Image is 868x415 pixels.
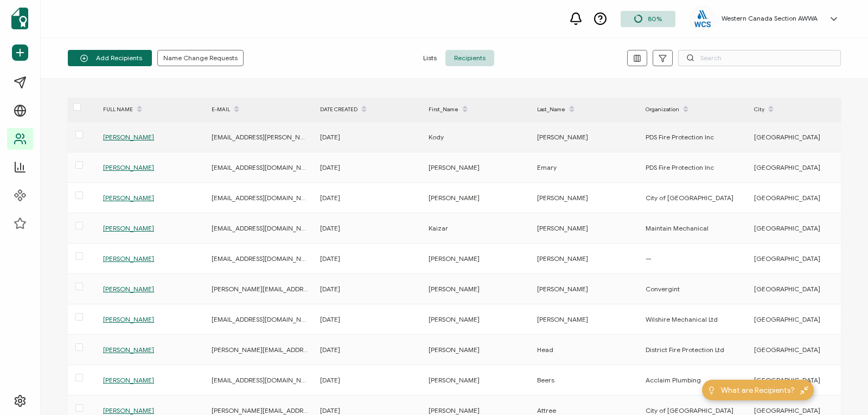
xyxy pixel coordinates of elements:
[646,285,680,293] span: Convergint
[206,100,315,119] div: E-MAIL
[157,50,244,66] button: Name Change Requests
[103,224,154,232] span: [PERSON_NAME]
[320,315,340,323] span: [DATE]
[678,50,841,66] input: Search
[429,346,480,354] span: [PERSON_NAME]
[429,315,480,323] span: [PERSON_NAME]
[320,133,340,141] span: [DATE]
[163,55,238,61] span: Name Change Requests
[646,194,733,202] span: City of [GEOGRAPHIC_DATA]
[754,133,820,141] span: [GEOGRAPHIC_DATA]
[537,133,588,141] span: [PERSON_NAME]
[320,376,340,384] span: [DATE]
[754,406,820,414] span: [GEOGRAPHIC_DATA]
[648,15,662,23] span: 80%
[429,133,444,141] span: Kody
[646,376,701,384] span: Acclaim Plumbing
[320,346,340,354] span: [DATE]
[429,285,480,293] span: [PERSON_NAME]
[537,315,588,323] span: [PERSON_NAME]
[103,285,154,293] span: [PERSON_NAME]
[429,376,480,384] span: [PERSON_NAME]
[103,376,154,384] span: [PERSON_NAME]
[537,285,588,293] span: [PERSON_NAME]
[11,8,28,29] img: sertifier-logomark-colored.svg
[646,224,709,232] span: Maintain Mechanical
[212,133,368,141] span: [EMAIL_ADDRESS][PERSON_NAME][DOMAIN_NAME]
[754,254,820,263] span: [GEOGRAPHIC_DATA]
[212,163,317,171] span: [EMAIL_ADDRESS][DOMAIN_NAME]
[537,376,554,384] span: Beers
[212,285,419,293] span: [PERSON_NAME][EMAIL_ADDRESS][PERSON_NAME][DOMAIN_NAME]
[103,254,154,263] span: [PERSON_NAME]
[537,254,588,263] span: [PERSON_NAME]
[320,406,340,414] span: [DATE]
[646,315,718,323] span: Wilshire Mechanical Ltd
[754,346,820,354] span: [GEOGRAPHIC_DATA]
[532,100,640,119] div: Last_Name
[320,194,340,202] span: [DATE]
[429,254,480,263] span: [PERSON_NAME]
[754,315,820,323] span: [GEOGRAPHIC_DATA]
[103,406,154,414] span: [PERSON_NAME]
[212,194,317,202] span: [EMAIL_ADDRESS][DOMAIN_NAME]
[429,224,448,232] span: Kaizar
[646,254,652,263] span: —
[646,133,714,141] span: PDS Fire Protection Inc
[694,10,711,27] img: eb0530a7-dc53-4dd2-968c-61d1fd0a03d4.png
[315,100,423,119] div: DATE CREATED
[646,346,724,354] span: District Fire Protection Ltd
[754,285,820,293] span: [GEOGRAPHIC_DATA]
[646,406,733,414] span: City of [GEOGRAPHIC_DATA]
[414,50,445,66] span: Lists
[98,100,206,119] div: FULL NAME
[537,346,553,354] span: Head
[212,254,317,263] span: [EMAIL_ADDRESS][DOMAIN_NAME]
[68,50,152,66] button: Add Recipients
[320,224,340,232] span: [DATE]
[212,224,317,232] span: [EMAIL_ADDRESS][DOMAIN_NAME]
[429,406,480,414] span: [PERSON_NAME]
[320,163,340,171] span: [DATE]
[721,385,795,396] span: What are Recipients?
[800,386,808,394] img: minimize-icon.svg
[103,133,154,141] span: [PERSON_NAME]
[103,315,154,323] span: [PERSON_NAME]
[646,163,714,171] span: PDS Fire Protection Inc
[423,100,532,119] div: First_Name
[749,100,857,119] div: City
[754,376,820,384] span: [GEOGRAPHIC_DATA]
[212,406,368,414] span: [PERSON_NAME][EMAIL_ADDRESS][DOMAIN_NAME]
[212,376,317,384] span: [EMAIL_ADDRESS][DOMAIN_NAME]
[754,163,820,171] span: [GEOGRAPHIC_DATA]
[212,315,317,323] span: [EMAIL_ADDRESS][DOMAIN_NAME]
[320,254,340,263] span: [DATE]
[320,285,340,293] span: [DATE]
[754,224,820,232] span: [GEOGRAPHIC_DATA]
[814,363,868,415] iframe: Chat Widget
[537,194,588,202] span: [PERSON_NAME]
[212,346,368,354] span: [PERSON_NAME][EMAIL_ADDRESS][DOMAIN_NAME]
[754,194,820,202] span: [GEOGRAPHIC_DATA]
[537,406,556,414] span: Attree
[429,163,480,171] span: [PERSON_NAME]
[640,100,749,119] div: Organization
[429,194,480,202] span: [PERSON_NAME]
[537,224,588,232] span: [PERSON_NAME]
[103,194,154,202] span: [PERSON_NAME]
[445,50,494,66] span: Recipients
[103,346,154,354] span: [PERSON_NAME]
[537,163,557,171] span: Emary
[103,163,154,171] span: [PERSON_NAME]
[722,15,818,22] h5: Western Canada Section AWWA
